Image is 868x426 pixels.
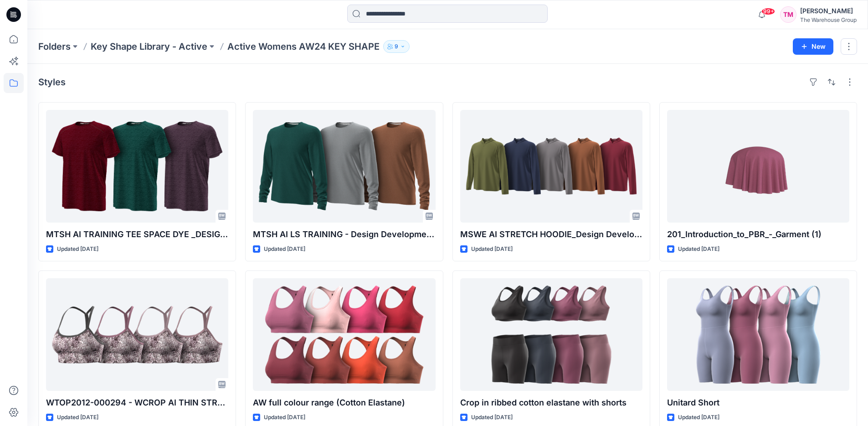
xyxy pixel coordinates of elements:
[46,396,228,409] p: WTOP2012-000294 - WCROP AI THIN STRAP CROP SS24
[227,40,380,53] p: Active Womens AW24 KEY SHAPE
[667,278,849,391] a: Unitard Short
[460,396,642,409] p: Crop in ribbed cotton elastane with shorts
[667,396,849,409] p: Unitard Short
[471,244,513,254] p: Updated [DATE]
[264,244,305,254] p: Updated [DATE]
[471,413,513,422] p: Updated [DATE]
[761,8,775,15] span: 99+
[793,38,833,55] button: New
[264,413,305,422] p: Updated [DATE]
[253,110,435,223] a: MTSH AI LS TRAINING - Design Development W24
[383,40,410,53] button: 9
[678,244,719,254] p: Updated [DATE]
[460,228,642,241] p: MSWE AI STRETCH HOODIE_Design Development W24
[253,278,435,391] a: AW full colour range (Cotton Elastane)
[460,110,642,223] a: MSWE AI STRETCH HOODIE_Design Development W24
[667,228,849,241] p: 201_Introduction_to_PBR_-_Garment (1)
[800,5,857,16] div: [PERSON_NAME]
[38,77,66,88] h4: Styles
[780,6,796,23] div: TM
[91,40,207,53] a: Key Shape Library - Active
[667,110,849,223] a: 201_Introduction_to_PBR_-_Garment (1)
[46,228,228,241] p: MTSH AI TRAINING TEE SPACE DYE _DESIGN DEVELOPMENT W24
[395,42,398,52] p: 9
[46,110,228,223] a: MTSH AI TRAINING TEE SPACE DYE _DESIGN DEVELOPMENT W24
[57,244,98,254] p: Updated [DATE]
[460,278,642,391] a: Crop in ribbed cotton elastane with shorts
[800,16,857,23] div: The Warehouse Group
[38,40,71,53] a: Folders
[253,228,435,241] p: MTSH AI LS TRAINING - Design Development W24
[253,396,435,409] p: AW full colour range (Cotton Elastane)
[678,413,719,422] p: Updated [DATE]
[57,413,98,422] p: Updated [DATE]
[46,278,228,391] a: WTOP2012-000294 - WCROP AI THIN STRAP CROP SS24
